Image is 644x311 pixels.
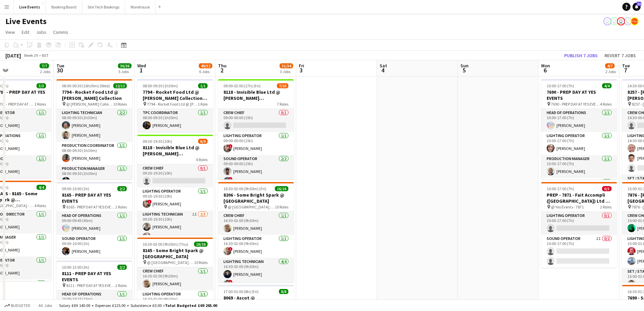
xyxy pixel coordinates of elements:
h1: Live Events [5,16,47,26]
app-user-avatar: Nadia Addada [610,17,618,25]
span: All jobs [37,303,53,308]
button: Publish 7 jobs [562,51,600,60]
button: Warehouse [125,0,156,14]
span: Comms [53,29,68,35]
a: Edit [19,28,32,37]
a: Comms [50,28,71,37]
span: 22 [637,2,641,6]
span: View [5,29,15,35]
span: Week 39 [22,53,39,58]
div: Salary £69 140.00 + Expenses £125.00 + Subsistence £0.00 = [59,303,217,308]
button: Live Events [14,0,46,14]
span: Budgeted [11,303,30,308]
app-user-avatar: Alex Gill [630,17,639,25]
button: Budgeted [3,302,31,309]
a: Jobs [33,28,49,37]
a: View [3,28,18,37]
div: [DATE] [5,52,21,59]
span: Total Budgeted £69 265.00 [165,303,217,308]
button: Booking Board [46,0,82,14]
button: Site Tech Bookings [82,0,125,14]
a: 22 [633,3,641,11]
span: Edit [22,29,29,35]
app-user-avatar: Technical Department [624,17,632,25]
div: BST [42,53,49,58]
app-user-avatar: Eden Hopkins [603,17,612,25]
app-user-avatar: Ollie Rolfe [617,17,625,25]
button: Revert 7 jobs [602,51,639,60]
span: Jobs [36,29,46,35]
